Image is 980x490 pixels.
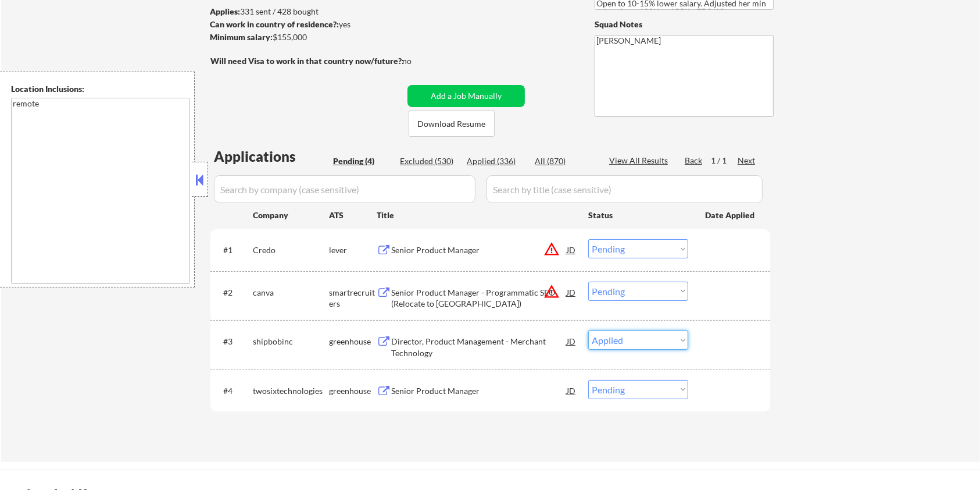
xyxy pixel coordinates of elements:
[543,241,560,257] button: warning_amber
[467,155,525,167] div: Applied (336)
[566,331,577,351] div: JD
[223,287,244,299] div: #2
[214,150,329,164] div: Applications
[210,6,240,16] strong: Applies:
[333,155,391,167] div: Pending (4)
[329,336,377,347] div: greenhouse
[402,55,435,67] div: no
[11,83,190,95] div: Location Inclusions:
[409,111,495,137] button: Download Resume
[566,282,577,303] div: JD
[543,283,560,300] button: warning_amber
[210,19,339,29] strong: Can work in country of residence?:
[253,287,329,299] div: canva
[329,244,377,256] div: lever
[566,380,577,401] div: JD
[685,155,703,166] div: Back
[391,287,567,310] div: Senior Product Manager - Programmatic SEO (Relocate to [GEOGRAPHIC_DATA])
[738,155,756,166] div: Next
[705,210,756,221] div: Date Applied
[210,32,273,42] strong: Minimum salary:
[329,385,377,397] div: greenhouse
[223,385,244,397] div: #4
[253,244,329,256] div: Credo
[223,336,244,347] div: #3
[253,210,329,221] div: Company
[711,155,738,166] div: 1 / 1
[595,19,774,30] div: Squad Notes
[588,204,688,225] div: Status
[329,210,377,221] div: ATS
[391,244,567,256] div: Senior Product Manager
[210,31,403,43] div: $155,000
[329,287,377,310] div: smartrecruiters
[223,244,244,256] div: #1
[210,6,403,17] div: 331 sent / 428 bought
[377,210,577,221] div: Title
[400,155,458,167] div: Excluded (530)
[391,385,567,397] div: Senior Product Manager
[214,175,475,203] input: Search by company (case sensitive)
[407,85,525,107] button: Add a Job Manually
[210,19,400,30] div: yes
[487,175,763,203] input: Search by title (case sensitive)
[609,155,671,166] div: View All Results
[210,56,404,66] strong: Will need Visa to work in that country now/future?:
[566,239,577,260] div: JD
[253,385,329,397] div: twosixtechnologies
[253,336,329,347] div: shipbobinc
[535,155,593,167] div: All (870)
[391,336,567,358] div: Director, Product Management - Merchant Technology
